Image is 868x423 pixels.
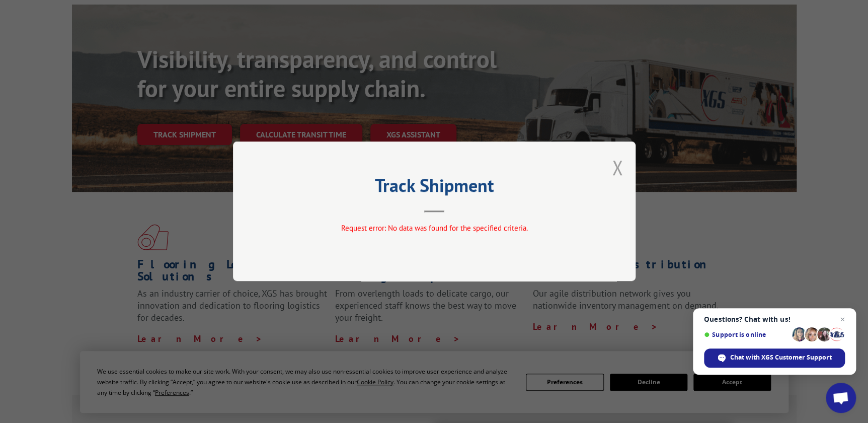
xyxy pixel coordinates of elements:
[341,224,527,233] span: Request error: No data was found for the specified criteria.
[826,383,856,413] div: Open chat
[704,331,788,338] span: Support is online
[704,348,845,368] div: Chat with XGS Customer Support
[283,178,585,197] h2: Track Shipment
[612,154,623,181] button: Close modal
[836,313,848,325] span: Close chat
[730,353,832,362] span: Chat with XGS Customer Support
[704,315,845,323] span: Questions? Chat with us!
